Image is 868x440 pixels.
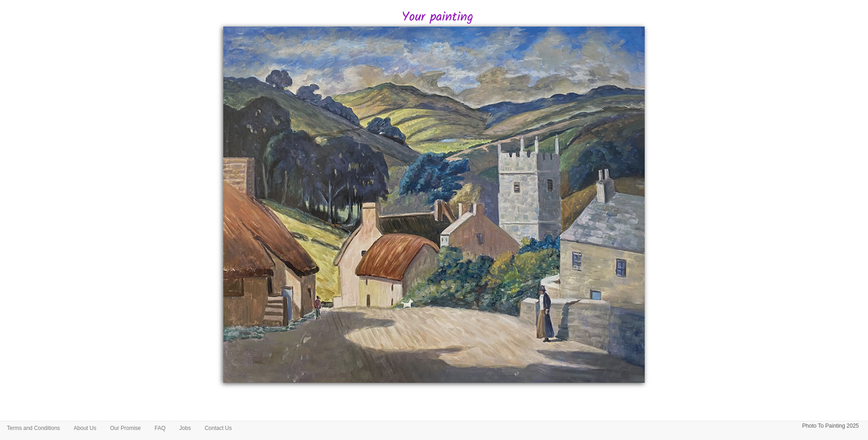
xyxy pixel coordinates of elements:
[207,11,669,25] h2: Your painting
[223,27,645,383] img: Finished Painting for Julia
[802,421,859,431] p: Photo To Painting 2025
[148,421,173,435] a: FAQ
[67,421,103,435] a: About Us
[198,421,238,435] a: Contact Us
[103,421,147,435] a: Our Promise
[173,421,198,435] a: Jobs
[407,392,462,405] iframe: fb:like Facebook Social Plugin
